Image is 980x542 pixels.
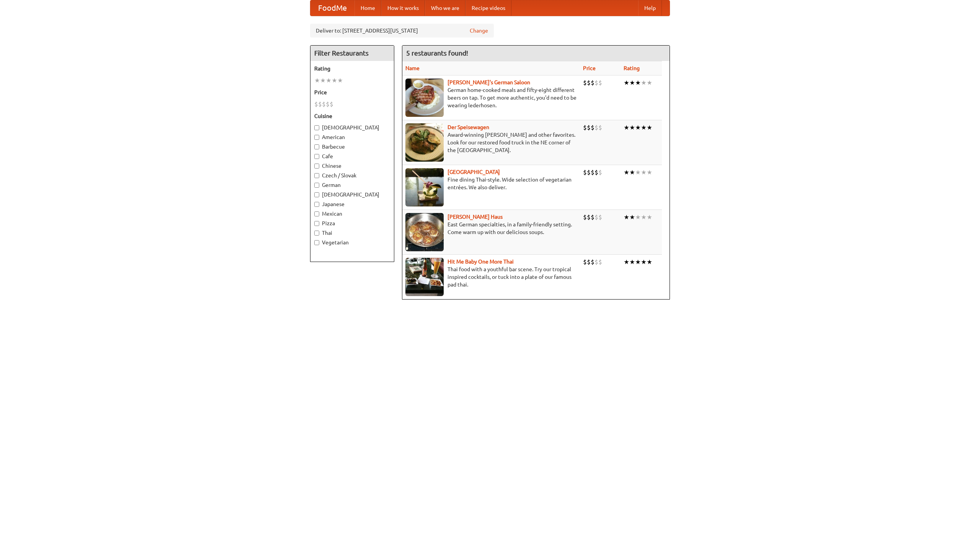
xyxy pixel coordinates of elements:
[583,79,587,87] li: $
[465,0,511,16] a: Recipe videos
[314,164,319,169] input: Chinese
[635,168,641,177] li: ★
[448,79,530,85] a: [PERSON_NAME]'s German Saloon
[629,123,635,132] li: ★
[624,258,629,266] li: ★
[635,123,641,132] li: ★
[314,124,390,131] label: [DEMOGRAPHIC_DATA]
[583,123,587,132] li: $
[314,231,319,236] input: Thai
[326,76,332,85] li: ★
[635,213,641,221] li: ★
[314,181,390,189] label: German
[310,0,354,16] a: FoodMe
[322,100,326,108] li: $
[405,79,444,117] img: esthers.jpg
[314,210,390,218] label: Mexican
[647,123,652,132] li: ★
[314,229,390,237] label: Thai
[587,258,591,266] li: $
[314,65,390,72] h5: Rating
[583,213,587,221] li: $
[330,100,333,108] li: $
[629,258,635,266] li: ★
[405,168,444,206] img: satay.jpg
[595,168,598,177] li: $
[405,258,444,296] img: babythai.jpg
[591,258,595,266] li: $
[314,144,319,149] input: Barbecue
[448,124,489,130] a: Der Speisewagen
[638,0,662,16] a: Help
[635,79,641,87] li: ★
[595,258,598,266] li: $
[314,154,319,159] input: Cafe
[314,135,319,140] input: American
[587,213,591,221] li: $
[587,123,591,132] li: $
[591,168,595,177] li: $
[354,0,381,16] a: Home
[314,152,390,160] label: Cafe
[647,213,652,221] li: ★
[624,168,629,177] li: ★
[314,100,318,108] li: $
[591,123,595,132] li: $
[583,168,587,177] li: $
[405,176,577,191] p: Fine dining Thai-style. Wide selection of vegetarian entrées. We also deliver.
[405,221,577,236] p: East German specialties, in a family-friendly setting. Come warm up with our delicious soups.
[629,213,635,221] li: ★
[337,76,343,85] li: ★
[641,213,647,221] li: ★
[381,0,425,16] a: How it works
[314,219,390,227] label: Pizza
[314,240,319,245] input: Vegetarian
[583,258,587,266] li: $
[314,200,390,208] label: Japanese
[641,258,647,266] li: ★
[405,265,577,288] p: Thai food with a youthful bar scene. Try our tropical inspired cocktails, or tuck into a plate of...
[629,168,635,177] li: ★
[624,123,629,132] li: ★
[470,27,488,34] a: Change
[405,131,577,154] p: Award-winning [PERSON_NAME] and other favorites. Look for our restored food truck in the NE corne...
[314,211,319,216] input: Mexican
[598,123,602,132] li: $
[641,168,647,177] li: ★
[448,214,503,220] a: [PERSON_NAME] Haus
[314,183,319,188] input: German
[635,258,641,266] li: ★
[314,88,390,96] h5: Price
[332,76,337,85] li: ★
[595,213,598,221] li: $
[314,172,390,179] label: Czech / Slovak
[314,173,319,178] input: Czech / Slovak
[314,202,319,207] input: Japanese
[641,123,647,132] li: ★
[405,65,420,71] a: Name
[591,79,595,87] li: $
[647,79,652,87] li: ★
[587,168,591,177] li: $
[598,168,602,177] li: $
[598,79,602,87] li: $
[318,100,322,108] li: $
[314,192,319,197] input: [DEMOGRAPHIC_DATA]
[448,259,514,265] a: Hit Me Baby One More Thai
[595,123,598,132] li: $
[598,258,602,266] li: $
[591,213,595,221] li: $
[326,100,330,108] li: $
[624,65,640,71] a: Rating
[624,79,629,87] li: ★
[310,24,494,38] div: Deliver to: [STREET_ADDRESS][US_STATE]
[405,86,577,109] p: German home-cooked meals and fifty-eight different beers on tap. To get more authentic, you'd nee...
[314,133,390,141] label: American
[629,79,635,87] li: ★
[314,125,319,130] input: [DEMOGRAPHIC_DATA]
[583,65,596,71] a: Price
[320,76,326,85] li: ★
[314,162,390,170] label: Chinese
